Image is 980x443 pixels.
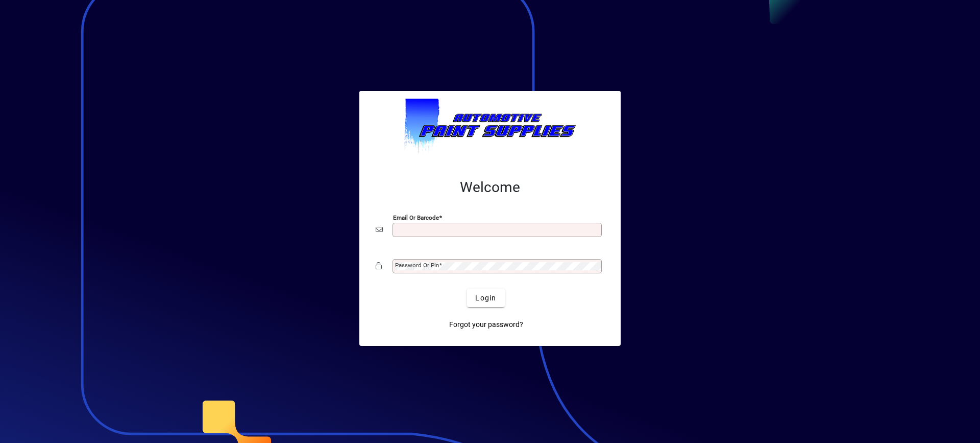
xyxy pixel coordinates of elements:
[376,179,604,196] h2: Welcome
[393,214,439,221] mat-label: Email or Barcode
[475,293,496,304] span: Login
[449,319,523,330] span: Forgot your password?
[467,289,504,307] button: Login
[445,315,527,334] a: Forgot your password?
[395,262,439,269] mat-label: Password or Pin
